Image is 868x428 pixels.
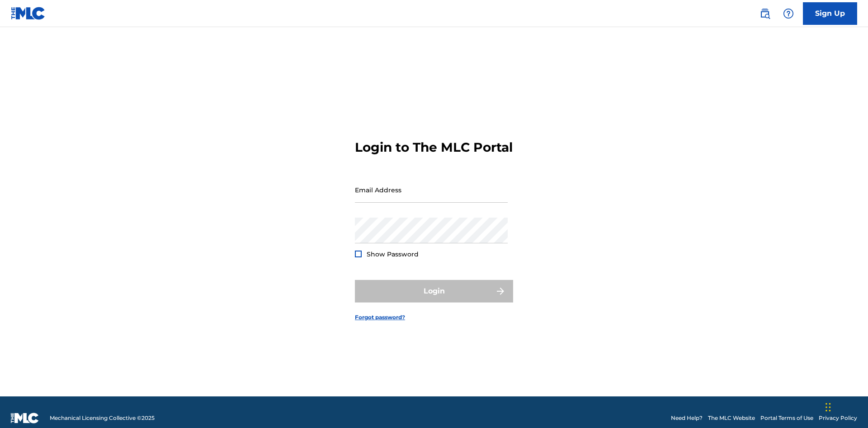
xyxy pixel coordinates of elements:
[823,385,868,428] iframe: Chat Widget
[760,414,813,422] a: Portal Terms of Use
[50,414,155,422] span: Mechanical Licensing Collective © 2025
[11,413,39,423] img: logo
[759,8,770,19] img: search
[819,414,857,422] a: Privacy Policy
[756,5,774,23] a: Public Search
[367,250,419,258] span: Show Password
[355,140,513,155] h3: Login to The MLC Portal
[783,8,794,19] img: help
[779,5,797,23] div: Help
[11,7,46,20] img: MLC Logo
[355,313,405,321] a: Forgot password?
[708,414,755,422] a: The MLC Website
[826,394,831,421] div: Drag
[803,2,857,25] a: Sign Up
[671,414,703,422] a: Need Help?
